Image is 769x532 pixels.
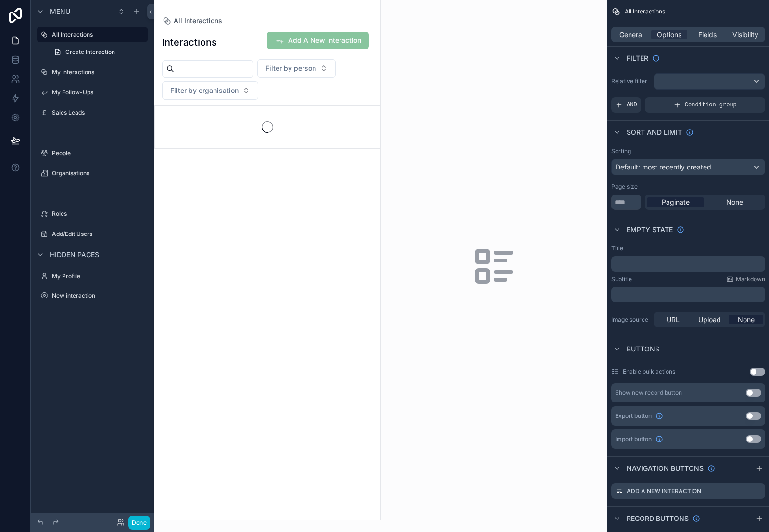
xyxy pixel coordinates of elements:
[616,163,711,171] span: Default: most recently created
[611,316,650,324] label: Image source
[37,269,148,284] a: My Profile
[627,101,637,109] span: AND
[627,344,659,354] span: Buttons
[52,89,146,96] label: My Follow-Ups
[52,230,146,238] label: Add/Edit Users
[738,315,755,324] span: None
[662,197,690,207] span: Paginate
[627,514,689,523] span: Record buttons
[37,226,148,242] a: Add/Edit Users
[52,109,146,117] label: Sales Leads
[732,30,758,39] span: Visibility
[37,166,148,181] a: Organisations
[52,31,142,39] label: All Interactions
[37,288,148,303] a: New interaction
[615,389,682,397] div: Show new record button
[37,145,148,161] a: People
[50,250,99,260] span: Hidden pages
[52,210,146,218] label: Roles
[52,272,146,280] label: My Profile
[619,30,643,39] span: General
[52,292,146,299] label: New interaction
[611,245,623,252] label: Title
[627,128,682,137] span: Sort And Limit
[627,53,648,63] span: Filter
[611,256,765,272] div: scrollable content
[736,275,765,283] span: Markdown
[611,159,765,175] button: Default: most recently created
[623,368,675,376] label: Enable bulk actions
[65,48,115,56] span: Create Interaction
[50,7,70,16] span: Menu
[37,105,148,120] a: Sales Leads
[37,27,148,42] a: All Interactions
[627,225,673,234] span: Empty state
[627,487,701,495] label: Add A New Interaction
[128,516,150,530] button: Done
[611,275,632,283] label: Subtitle
[726,275,765,283] a: Markdown
[627,464,704,473] span: Navigation buttons
[37,65,148,80] a: My Interactions
[611,78,650,85] label: Relative filter
[625,8,665,15] span: All Interactions
[698,30,717,39] span: Fields
[667,315,680,324] span: URL
[52,149,146,157] label: People
[698,315,721,324] span: Upload
[611,147,631,155] label: Sorting
[615,435,652,443] span: Import button
[685,101,737,109] span: Condition group
[726,197,743,207] span: None
[48,44,148,60] a: Create Interaction
[657,30,681,39] span: Options
[52,169,146,177] label: Organisations
[37,206,148,221] a: Roles
[52,68,146,76] label: My Interactions
[615,412,652,420] span: Export button
[37,85,148,100] a: My Follow-Ups
[611,287,765,302] div: scrollable content
[611,183,638,191] label: Page size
